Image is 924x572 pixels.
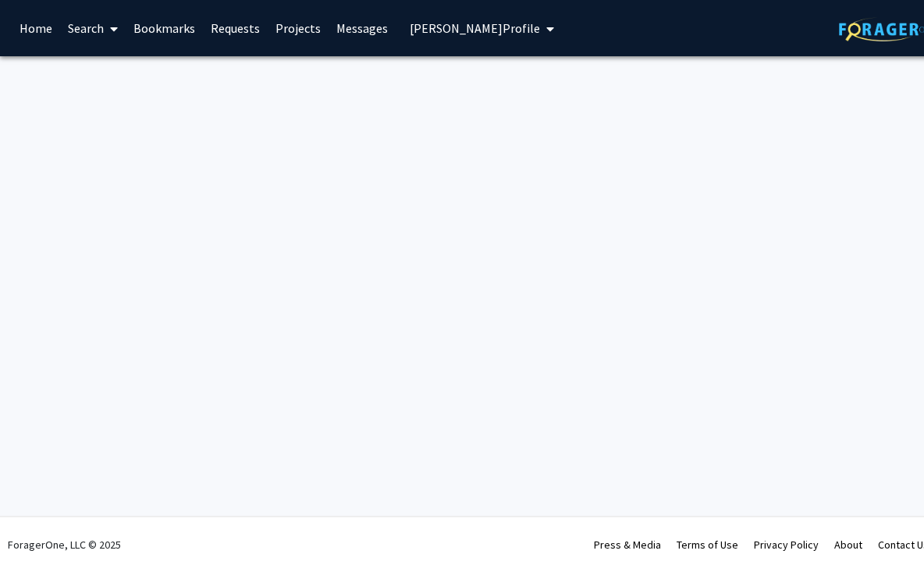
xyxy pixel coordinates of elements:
[834,538,862,552] a: About
[410,20,540,36] span: [PERSON_NAME] Profile
[677,538,738,552] a: Terms of Use
[268,1,329,55] a: Projects
[594,538,661,552] a: Press & Media
[12,1,60,55] a: Home
[126,1,203,55] a: Bookmarks
[203,1,268,55] a: Requests
[60,1,126,55] a: Search
[8,517,121,572] div: ForagerOne, LLC © 2025
[329,1,396,55] a: Messages
[754,538,819,552] a: Privacy Policy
